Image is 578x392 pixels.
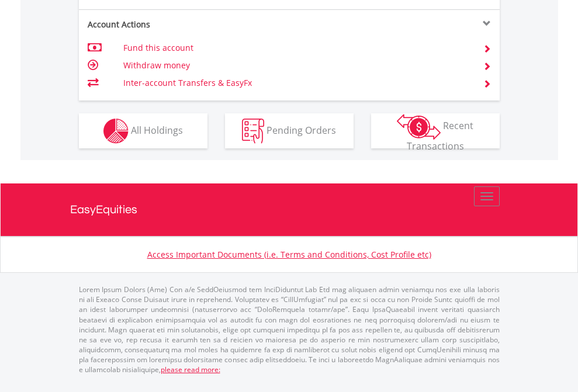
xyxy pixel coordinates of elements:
[371,113,500,148] button: Recent Transactions
[123,39,469,57] td: Fund this account
[242,119,264,144] img: pending_instructions-wht.png
[79,113,207,148] button: All Holdings
[161,365,220,374] a: please read more:
[266,123,336,136] span: Pending Orders
[123,74,469,92] td: Inter-account Transfers & EasyFx
[147,249,431,260] a: Access Important Documents (i.e. Terms and Conditions, Cost Profile etc)
[79,19,289,30] div: Account Actions
[123,57,469,74] td: Withdraw money
[225,113,354,148] button: Pending Orders
[79,285,500,374] p: Lorem Ipsum Dolors (Ame) Con a/e SeddOeiusmod tem InciDiduntut Lab Etd mag aliquaen admin veniamq...
[103,119,129,144] img: holdings-wht.png
[70,183,508,236] a: EasyEquities
[397,114,441,140] img: transactions-zar-wht.png
[131,123,183,136] span: All Holdings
